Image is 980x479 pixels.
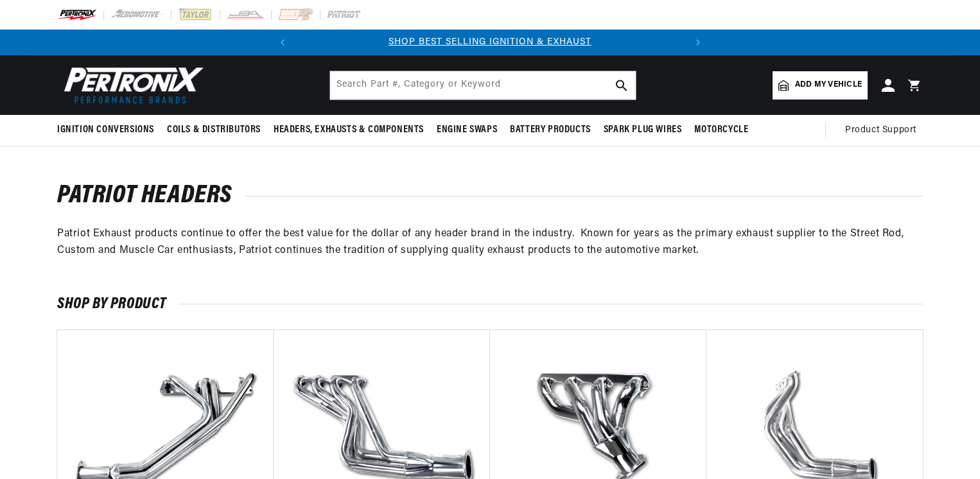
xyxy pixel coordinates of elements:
[267,115,430,145] summary: Headers, Exhausts & Components
[57,123,154,137] span: Ignition Conversions
[430,115,503,145] summary: Engine Swaps
[510,123,591,137] span: Battery Products
[295,35,685,49] div: Announcement
[503,115,597,145] summary: Battery Products
[685,30,711,55] button: Translation missing: en.sections.announcements.next_announcement
[274,123,424,137] span: Headers, Exhausts & Components
[694,123,748,137] span: Motorcycle
[57,226,923,259] p: Patriot Exhaust products continue to offer the best value for the dollar of any header brand in t...
[330,71,636,100] input: Search Part #, Category or Keyword
[389,37,591,47] a: SHOP BEST SELLING IGNITION & EXHAUST
[845,115,923,146] summary: Product Support
[608,71,636,100] button: search button
[845,123,916,137] span: Product Support
[161,115,267,145] summary: Coils & Distributors
[57,185,923,207] h1: Patriot Headers
[57,298,923,311] h2: SHOP BY PRODUCT
[688,115,755,145] summary: Motorcycle
[295,35,685,49] div: 1 of 2
[437,123,497,137] span: Engine Swaps
[795,79,862,91] span: Add my vehicle
[57,115,161,145] summary: Ignition Conversions
[25,30,955,55] slideshow-component: Translation missing: en.sections.announcements.announcement_bar
[597,115,688,145] summary: Spark Plug Wires
[773,71,868,100] a: Add my vehicle
[604,123,682,137] span: Spark Plug Wires
[167,123,261,137] span: Coils & Distributors
[57,63,205,107] img: Pertronix
[270,30,295,55] button: Translation missing: en.sections.announcements.previous_announcement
